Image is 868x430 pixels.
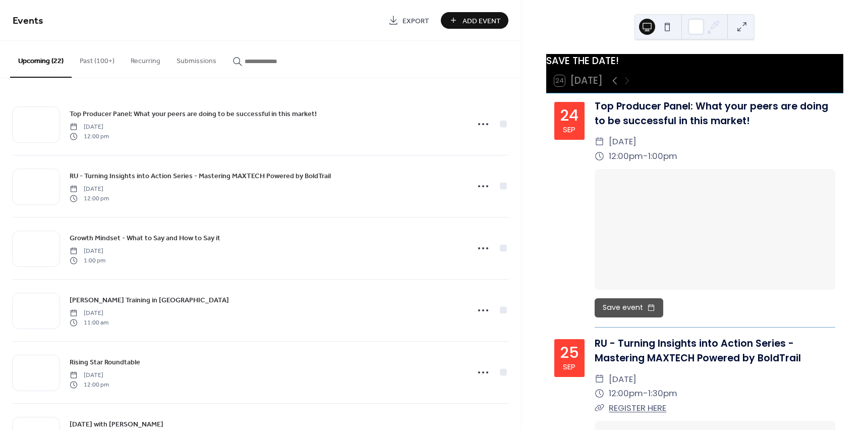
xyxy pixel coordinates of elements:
[70,171,331,182] span: RU - Turning Insights into Action Series - Mastering MAXTECH Powered by BoldTrail
[13,11,43,31] span: Events
[402,16,429,26] span: Export
[70,295,229,306] span: [PERSON_NAME] Training in [GEOGRAPHIC_DATA]
[70,318,108,327] span: 11:00 am
[563,126,575,133] div: Sep
[70,418,163,430] a: [DATE] with [PERSON_NAME]
[563,363,575,370] div: Sep
[595,134,604,149] div: ​
[648,149,677,164] span: 1:00pm
[70,419,163,430] span: [DATE] with [PERSON_NAME]
[70,371,109,380] span: [DATE]
[10,41,72,78] button: Upcoming (22)
[70,194,109,203] span: 12:00 pm
[560,345,579,360] div: 25
[70,233,220,244] span: Growth Mindset - What to Say and How to Say it
[595,372,604,387] div: ​
[462,16,501,26] span: Add Event
[70,108,317,120] a: Top Producer Panel: What your peers are doing to be successful in this market!
[595,298,663,317] button: Save event
[595,99,835,129] div: Top Producer Panel: What your peers are doing to be successful in this market!
[70,380,109,389] span: 12:00 pm
[381,12,437,29] a: Export
[70,132,109,141] span: 12:00 pm
[70,185,109,194] span: [DATE]
[70,357,140,368] span: Rising Star Roundtable
[595,401,604,415] div: ​
[609,402,666,414] a: REGISTER HERE
[72,41,123,77] button: Past (100+)
[70,247,105,256] span: [DATE]
[70,123,109,132] span: [DATE]
[648,386,677,401] span: 1:30pm
[609,372,636,387] span: [DATE]
[441,12,508,29] button: Add Event
[595,149,604,164] div: ​
[609,134,636,149] span: [DATE]
[595,386,604,401] div: ​
[643,149,648,164] span: -
[168,41,224,77] button: Submissions
[560,108,578,123] div: 24
[70,109,317,120] span: Top Producer Panel: What your peers are doing to be successful in this market!
[70,256,105,265] span: 1:00 pm
[70,294,229,306] a: [PERSON_NAME] Training in [GEOGRAPHIC_DATA]
[609,386,643,401] span: 12:00pm
[123,41,168,77] button: Recurring
[643,386,648,401] span: -
[70,356,140,368] a: Rising Star Roundtable
[609,149,643,164] span: 12:00pm
[595,337,801,365] a: RU - Turning Insights into Action Series - Mastering MAXTECH Powered by BoldTrail
[70,309,108,318] span: [DATE]
[546,54,843,69] div: SAVE THE DATE!
[70,232,220,244] a: Growth Mindset - What to Say and How to Say it
[70,170,331,182] a: RU - Turning Insights into Action Series - Mastering MAXTECH Powered by BoldTrail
